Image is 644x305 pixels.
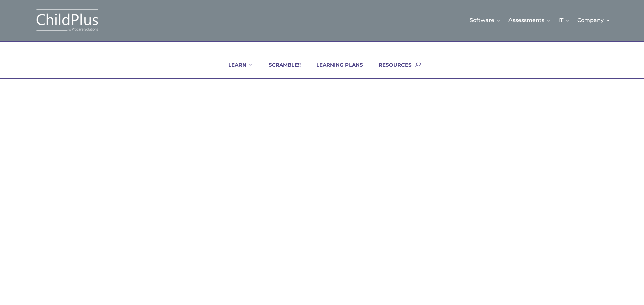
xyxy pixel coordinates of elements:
a: RESOURCES [370,62,412,78]
a: Software [470,7,501,34]
a: IT [558,7,570,34]
a: Company [577,7,610,34]
a: Assessments [508,7,551,34]
a: LEARN [220,62,253,78]
a: LEARNING PLANS [308,62,363,78]
a: SCRAMBLE!! [260,62,301,78]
